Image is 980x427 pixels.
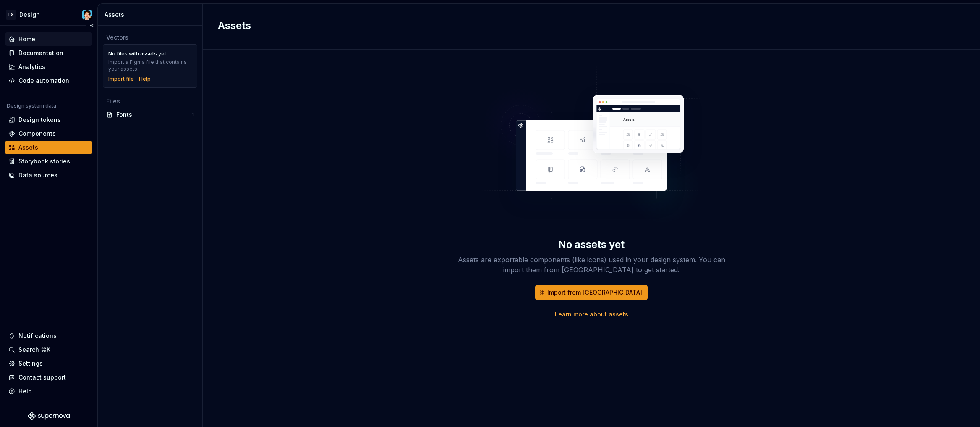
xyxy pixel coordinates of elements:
[139,76,151,82] a: Help
[116,111,192,119] div: Fonts
[18,116,61,124] div: Design tokens
[106,33,194,42] div: Vectors
[108,50,166,57] div: No files with assets yet
[18,76,69,85] div: Code automation
[5,32,92,46] a: Home
[5,155,92,168] a: Storybook stories
[7,103,56,109] div: Design system data
[18,157,70,166] div: Storybook stories
[82,10,92,20] img: Leo
[105,11,199,19] div: Assets
[18,345,50,354] div: Search ⌘K
[5,329,92,343] button: Notifications
[18,143,38,152] div: Assets
[5,371,92,384] button: Contact support
[547,288,642,297] span: Import from [GEOGRAPHIC_DATA]
[535,285,648,300] button: Import from [GEOGRAPHIC_DATA]
[108,76,134,82] button: Import file
[5,46,92,60] a: Documentation
[19,11,40,19] div: Design
[5,343,92,356] button: Search ⌘K
[103,108,197,121] a: Fonts1
[18,373,66,382] div: Contact support
[18,387,32,395] div: Help
[5,141,92,154] a: Assets
[5,113,92,127] a: Design tokens
[18,63,45,71] div: Analytics
[5,74,92,87] a: Code automation
[5,357,92,370] a: Settings
[5,169,92,182] a: Data sources
[18,129,56,138] div: Components
[18,359,43,368] div: Settings
[106,97,194,105] div: Files
[108,59,192,72] div: Import a Figma file that contains your assets.
[6,10,16,20] div: PS
[558,238,625,251] div: No assets yet
[2,5,96,24] button: PSDesignLeo
[5,127,92,140] a: Components
[18,49,63,57] div: Documentation
[18,171,57,179] div: Data sources
[18,35,35,43] div: Home
[192,111,194,118] div: 1
[555,310,628,319] a: Learn more about assets
[86,20,97,32] button: Collapse sidebar
[218,19,955,32] h2: Assets
[457,255,726,275] div: Assets are exportable components (like icons) used in your design system. You can import them fro...
[28,412,70,420] svg: Supernova Logo
[5,60,92,74] a: Analytics
[18,332,57,340] div: Notifications
[5,385,92,398] button: Help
